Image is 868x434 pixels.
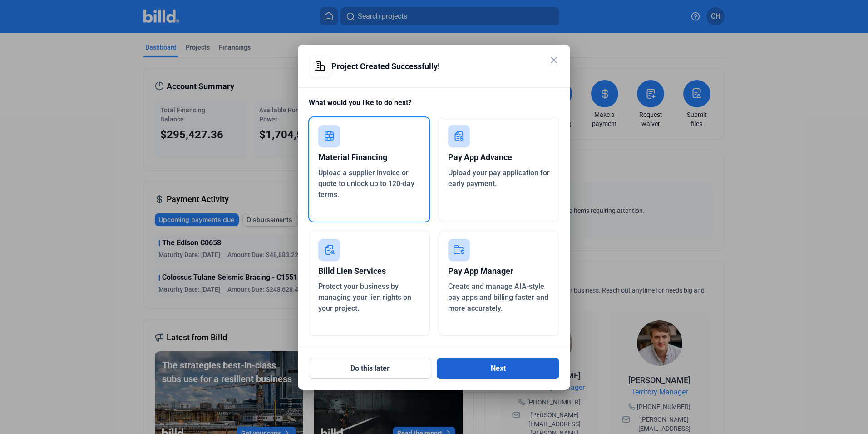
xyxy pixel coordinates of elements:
[548,55,559,66] mat-icon: close
[318,261,420,281] div: Billd Lien Services
[318,282,411,313] span: Protect your business by managing your lien rights on your project.
[448,147,550,167] div: Pay App Advance
[309,358,431,379] button: Do this later
[448,261,550,281] div: Pay App Manager
[309,97,559,117] div: What would you like to do next?
[448,168,550,188] span: Upload your pay application for early payment.
[309,56,537,77] div: Project Created Successfully!
[318,147,420,167] div: Material Financing
[437,358,559,379] button: Next
[448,282,548,313] span: Create and manage AIA-style pay apps and billing faster and more accurately.
[318,168,414,199] span: Upload a supplier invoice or quote to unlock up to 120-day terms.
